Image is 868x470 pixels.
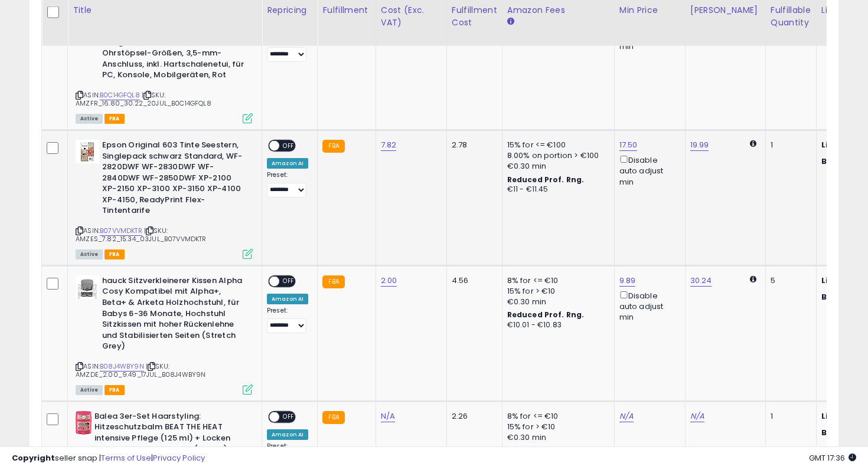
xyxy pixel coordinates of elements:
[322,4,370,16] div: Fulfillment
[76,140,253,258] div: ASIN:
[771,275,807,286] div: 5
[76,90,211,108] span: | SKU: AMZFR_16.80_30.22_20JUL_B0C14GFQL8
[12,452,55,464] strong: Copyright
[100,90,140,100] a: B0C14GFQL8
[76,411,92,435] img: 41iU-57HoYL._SL40_.jpg
[267,429,308,440] div: Amazon AI
[507,320,605,330] div: €10.01 - €10.83
[12,453,205,464] div: seller snap | |
[619,153,676,188] div: Disable auto adjust min
[267,307,308,333] div: Preset:
[76,114,103,124] span: All listings currently available for purchase on Amazon
[381,139,397,151] a: 7.82
[381,4,442,28] div: Cost (Exc. VAT)
[507,432,605,443] div: €0.30 min
[105,114,125,124] span: FBA
[507,310,585,320] b: Reduced Prof. Rng.
[507,4,609,16] div: Amazon Fees
[73,4,257,16] div: Title
[267,4,312,16] div: Repricing
[507,150,605,161] div: 8.00% on portion > €100
[771,411,807,422] div: 1
[619,289,676,323] div: Disable auto adjust min
[267,171,308,198] div: Preset:
[507,411,605,422] div: 8% for <= €10
[452,140,493,150] div: 2.78
[619,139,638,151] a: 17.50
[381,410,395,422] a: N/A
[267,294,308,304] div: Amazon AI
[322,411,344,424] small: FBA
[76,249,103,259] span: All listings currently available for purchase on Amazon
[101,452,151,464] a: Terms of Use
[452,4,497,28] div: Fulfillment Cost
[76,4,253,122] div: ASIN:
[100,226,142,236] a: B07VVMDKTR
[690,410,704,422] a: N/A
[507,286,605,297] div: 15% for > €10
[153,452,205,464] a: Privacy Policy
[452,411,493,422] div: 2.26
[452,275,493,286] div: 4.56
[76,275,253,393] div: ASIN:
[322,275,344,288] small: FBA
[105,249,125,259] span: FBA
[76,361,205,379] span: | SKU: AMZDE_2.00_9.49_17JUL_B08J4WBY9N
[507,297,605,307] div: €0.30 min
[619,410,634,422] a: N/A
[102,275,246,355] b: hauck Sitzverkleinerer Kissen Alpha Cosy Kompatibel mit Alpha+, Beta+ & Arketa Holzhochstuhl, für...
[76,140,99,163] img: 51LujdzIRuL._SL40_.jpg
[322,140,344,153] small: FBA
[267,35,308,62] div: Preset:
[76,385,103,395] span: All listings currently available for purchase on Amazon
[771,4,811,28] div: Fulfillable Quantity
[507,161,605,172] div: €0.30 min
[100,361,144,372] a: B08J4WBY9N
[76,226,207,244] span: | SKU: AMZES_7.82_15.34_03JUL_B07VVMDKTR
[809,452,856,464] span: 2025-08-11 17:36 GMT
[507,16,514,27] small: Amazon Fees.
[507,175,585,185] b: Reduced Prof. Rng.
[619,4,680,16] div: Min Price
[102,140,246,219] b: Epson Original 603 Tinte Seestern, Singlepack schwarz Standard, WF-2820DWF WF-2830DWF WF-2840DWF ...
[507,422,605,432] div: 15% for > €10
[381,275,397,287] a: 2.00
[105,385,125,395] span: FBA
[690,4,761,16] div: [PERSON_NAME]
[267,158,308,169] div: Amazon AI
[771,140,807,150] div: 1
[507,275,605,286] div: 8% for <= €10
[279,412,298,422] span: OFF
[690,275,712,287] a: 30.24
[76,275,99,299] img: 41rmHN9Wf6L._SL40_.jpg
[279,141,298,151] span: OFF
[619,275,636,287] a: 9.89
[507,140,605,150] div: 15% for <= €100
[690,139,709,151] a: 19.99
[507,185,605,195] div: €11 - €11.45
[279,276,298,286] span: OFF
